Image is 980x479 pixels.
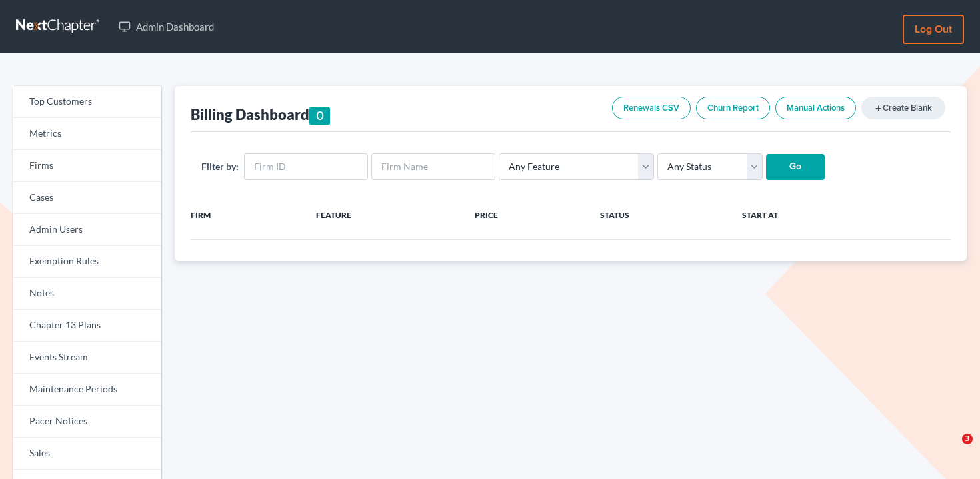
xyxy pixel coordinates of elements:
[244,153,368,180] input: Firm ID
[371,153,495,180] input: Firm Name
[589,202,731,229] th: Status
[201,159,239,173] label: Filter by:
[903,15,964,44] a: Log out
[191,105,331,125] div: Billing Dashboard
[13,214,161,246] a: Admin Users
[175,202,305,229] th: Firm
[305,202,464,229] th: Feature
[861,97,945,119] a: addCreate Blank
[13,310,161,342] a: Chapter 13 Plans
[731,202,892,229] th: Start At
[13,118,161,150] a: Metrics
[13,406,161,438] a: Pacer Notices
[962,434,973,444] span: 3
[13,438,161,470] a: Sales
[13,246,161,278] a: Exemption Rules
[112,15,221,39] a: Admin Dashboard
[13,278,161,310] a: Notes
[13,182,161,214] a: Cases
[13,86,161,118] a: Top Customers
[13,342,161,374] a: Events Stream
[935,434,967,466] iframe: Intercom live chat
[766,154,825,181] input: Go
[464,202,589,229] th: Price
[874,104,883,113] i: add
[612,97,691,119] a: Renewals CSV
[696,97,770,119] a: Churn Report
[309,107,331,125] div: 0
[13,150,161,182] a: Firms
[775,97,856,119] a: Manual Actions
[13,374,161,406] a: Maintenance Periods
